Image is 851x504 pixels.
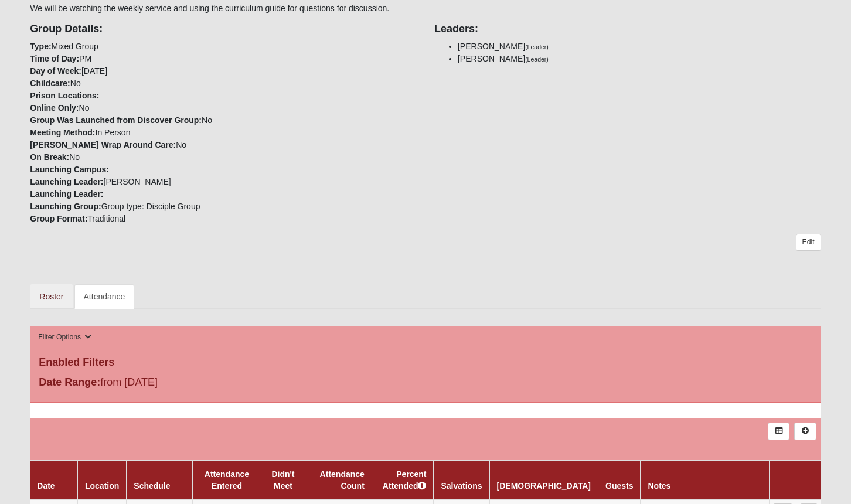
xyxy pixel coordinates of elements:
a: Attendance [74,284,135,309]
strong: Type: [30,42,51,51]
button: Filter Options [35,331,95,343]
h4: Enabled Filters [39,356,812,369]
strong: Launching Leader: [30,189,103,199]
a: Schedule [134,481,170,491]
strong: Launching Campus: [30,165,109,174]
strong: Group Format: [30,214,87,223]
a: Edit [796,234,821,251]
strong: Prison Locations: [30,91,99,100]
strong: Group Was Launched from Discover Group: [30,115,202,125]
a: Date [37,481,55,491]
a: Attendance Entered [205,469,249,491]
th: Guests [598,461,641,499]
a: Notes [648,481,670,491]
a: Alt+N [794,423,816,440]
a: Location [85,481,119,491]
li: [PERSON_NAME] [458,53,821,65]
strong: [PERSON_NAME] Wrap Around Care: [30,140,176,149]
small: (Leader) [525,56,549,63]
strong: On Break: [30,152,69,162]
small: (Leader) [525,43,549,50]
strong: Day of Week: [30,66,81,76]
strong: Online Only: [30,103,79,113]
li: [PERSON_NAME] [458,40,821,53]
th: Salvations [434,461,489,499]
strong: Launching Group: [30,202,101,211]
a: Didn't Meet [271,469,294,491]
h4: Group Details: [30,23,417,36]
a: Export to Excel [768,423,789,440]
strong: Meeting Method: [30,128,95,137]
a: Attendance Count [320,469,365,491]
div: from [DATE] [30,374,294,393]
strong: Launching Leader: [30,177,103,186]
a: Percent Attended [383,469,427,491]
h4: Leaders: [434,23,821,36]
div: Mixed Group PM [DATE] No No No In Person No No [PERSON_NAME] Group type: Disciple Group Traditional [21,15,425,225]
th: [DEMOGRAPHIC_DATA] [489,461,598,499]
a: Roster [30,284,73,309]
strong: Childcare: [30,79,70,88]
label: Date Range: [39,374,100,390]
strong: Time of Day: [30,54,79,63]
